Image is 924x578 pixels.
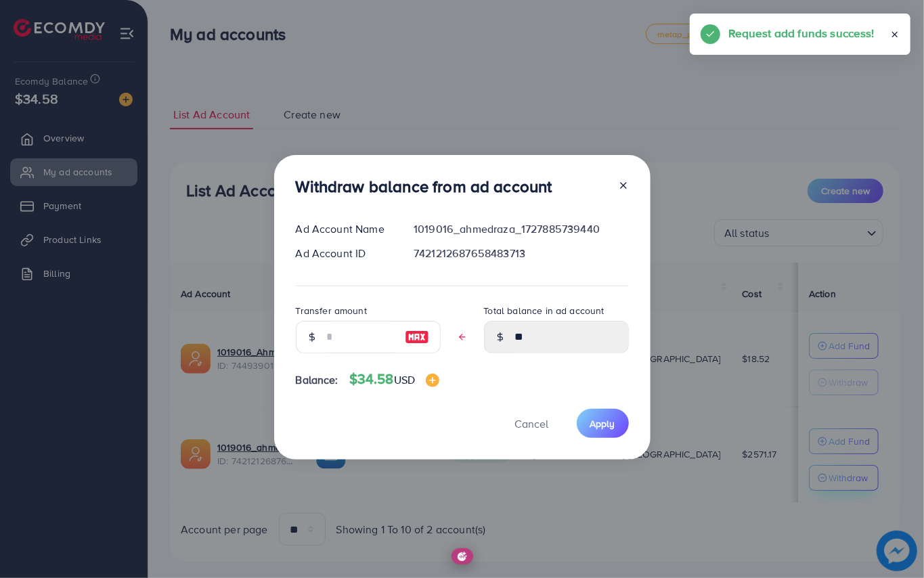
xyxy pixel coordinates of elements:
[577,409,629,438] button: Apply
[394,372,415,387] span: USD
[296,177,552,196] h3: Withdraw balance from ad account
[285,221,403,237] div: Ad Account Name
[728,24,875,42] h5: Request add funds success!
[405,329,429,345] img: image
[515,416,549,431] span: Cancel
[296,304,367,317] label: Transfer amount
[285,246,403,261] div: Ad Account ID
[590,417,615,430] span: Apply
[403,221,639,237] div: 1019016_ahmedraza_1727885739440
[349,371,439,388] h4: $34.58
[484,304,604,317] label: Total balance in ad account
[403,246,639,261] div: 7421212687658483713
[498,409,566,438] button: Cancel
[296,372,338,388] span: Balance:
[426,374,439,387] img: image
